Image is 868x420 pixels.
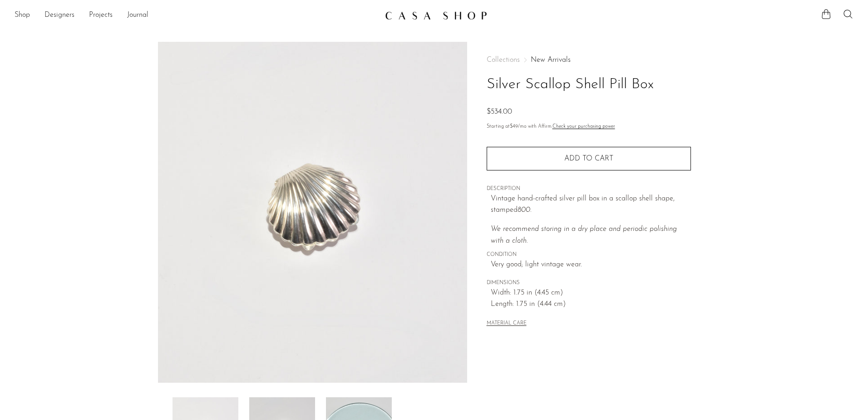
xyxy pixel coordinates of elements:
[487,108,512,115] span: $534.00
[487,147,691,170] button: Add to cart
[158,42,467,383] img: Silver Scallop Shell Pill Box
[564,155,613,162] span: Add to cart
[15,8,378,23] nav: Desktop navigation
[487,123,691,131] p: Starting at /mo with Affirm.
[487,185,691,193] span: DESCRIPTION
[127,10,148,21] a: Journal
[487,320,527,327] button: MATERIAL CARE
[487,56,691,64] nav: Breadcrumbs
[44,10,74,21] a: Designers
[15,8,378,23] ul: NEW HEADER MENU
[491,299,691,310] span: Length: 1.75 in (4.44 cm)
[487,279,691,287] span: DIMENSIONS
[518,206,530,214] em: 800
[15,10,30,21] a: Shop
[491,287,691,299] span: Width: 1.75 in (4.45 cm)
[491,225,677,245] i: We recommend storing in a dry place and periodic polishing with a cloth.
[552,124,615,129] a: Check your purchasing power - Learn more about Affirm Financing (opens in modal)
[89,10,113,21] a: Projects
[487,251,691,259] span: CONDITION
[531,56,571,64] a: New Arrivals
[487,56,520,64] span: Collections
[510,124,518,129] span: $49
[491,193,691,216] p: Vintage hand-crafted silver pill box in a scallop shell shape, stamped .
[491,259,691,271] span: Very good; light vintage wear.
[487,73,691,96] h1: Silver Scallop Shell Pill Box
